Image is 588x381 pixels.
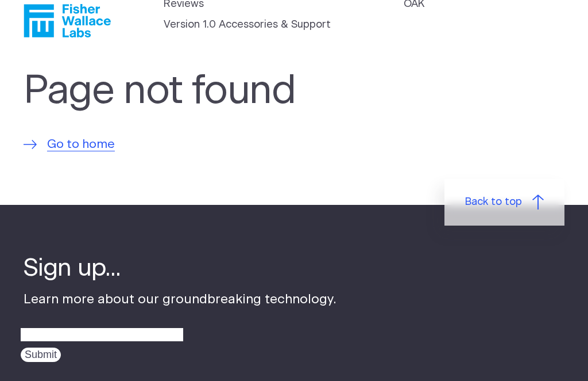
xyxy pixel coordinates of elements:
input: Submit [21,348,61,362]
span: Back to top [465,195,522,210]
a: Fisher Wallace [24,4,111,37]
a: Go to home [24,135,115,154]
span: Go to home [47,135,115,154]
a: Back to top [444,179,564,226]
h1: Page not found [24,68,446,115]
a: Version 1.0 Accessories & Support [164,17,331,33]
h4: Sign up... [24,252,336,285]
